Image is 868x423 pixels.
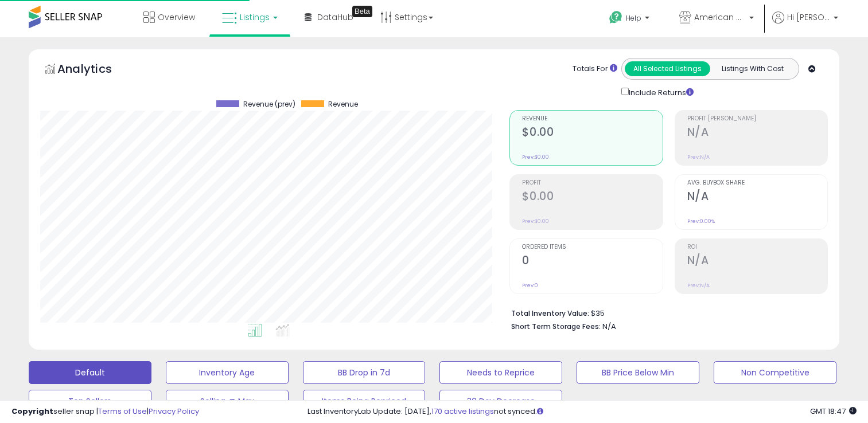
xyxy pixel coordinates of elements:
[352,6,372,17] div: Tooltip anchor
[687,116,827,122] span: Profit [PERSON_NAME]
[522,116,662,122] span: Revenue
[328,100,358,108] span: Revenue
[687,244,827,250] span: ROI
[57,61,134,80] h5: Analytics
[511,322,601,331] b: Short Term Storage Fees:
[522,254,662,269] h2: 0
[626,13,641,23] span: Help
[810,406,857,417] span: 2025-09-12 18:47 GMT
[522,126,662,141] h2: $0.00
[11,406,53,417] strong: Copyright
[687,154,710,160] small: Prev: N/A
[687,254,827,269] h2: N/A
[511,308,589,318] b: Total Inventory Value:
[602,321,616,332] span: N/A
[317,11,353,23] span: DataHub
[522,282,538,289] small: Prev: 0
[166,361,289,384] button: Inventory Age
[166,390,289,413] button: Selling @ Max
[522,218,549,225] small: Prev: $0.00
[573,64,617,75] div: Totals For
[98,406,147,417] a: Terms of Use
[511,305,819,319] li: $35
[714,361,836,384] button: Non Competitive
[158,11,195,23] span: Overview
[439,390,562,413] button: 30 Day Decrease
[522,154,549,160] small: Prev: $0.00
[308,406,857,417] div: Last InventoryLab Update: [DATE], not synced.
[522,180,662,186] span: Profit
[243,100,295,108] span: Revenue (prev)
[710,61,795,76] button: Listings With Cost
[29,390,151,413] button: Top Sellers
[240,11,270,23] span: Listings
[787,11,830,23] span: Hi [PERSON_NAME]
[609,10,623,25] i: Get Help
[11,406,199,417] div: seller snap | |
[303,361,426,384] button: BB Drop in 7d
[625,61,710,76] button: All Selected Listings
[687,190,827,205] h2: N/A
[439,361,562,384] button: Needs to Reprice
[687,282,710,289] small: Prev: N/A
[522,190,662,205] h2: $0.00
[149,406,199,417] a: Privacy Policy
[577,361,699,384] button: BB Price Below Min
[522,244,662,250] span: Ordered Items
[431,406,494,417] a: 170 active listings
[600,2,661,37] a: Help
[687,180,827,186] span: Avg. Buybox Share
[687,126,827,141] h2: N/A
[29,361,151,384] button: Default
[613,85,707,99] div: Include Returns
[694,11,746,23] span: American Apollo
[303,390,426,413] button: Items Being Repriced
[687,218,715,225] small: Prev: 0.00%
[772,11,838,37] a: Hi [PERSON_NAME]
